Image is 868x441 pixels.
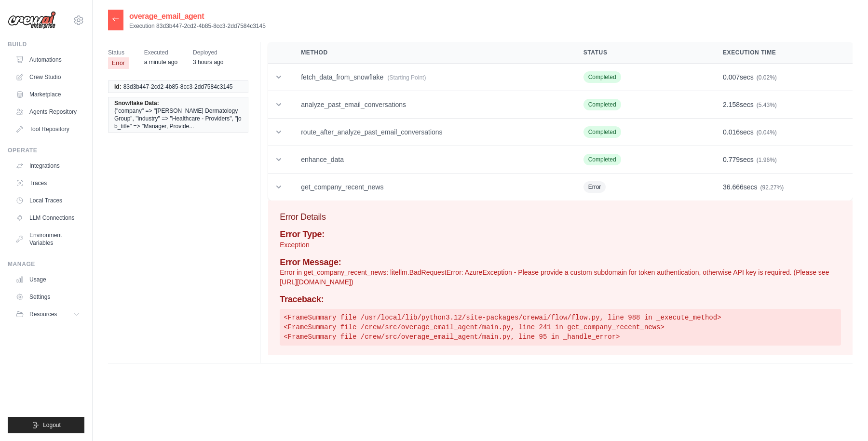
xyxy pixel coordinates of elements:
[114,83,122,91] span: Id:
[193,48,223,57] span: Deployed
[108,48,129,57] span: Status
[723,156,740,163] span: 0.779
[760,184,784,191] span: (92.27%)
[280,210,841,224] h3: Error Details
[129,11,266,22] h2: overage_email_agent
[289,42,571,64] th: Method
[144,48,177,57] span: Executed
[583,71,621,83] span: Completed
[8,417,84,433] button: Logout
[711,42,853,64] th: Execution Time
[723,73,740,81] span: 0.007
[114,99,159,107] span: Snowflake Data:
[8,260,84,268] div: Manage
[43,421,61,429] span: Logout
[8,11,56,29] img: Logo
[289,146,571,174] td: enhance_data
[280,229,841,240] h4: Error Type:
[280,240,841,250] p: Exception
[711,146,853,174] td: secs
[723,101,740,108] span: 2.158
[757,74,777,81] span: (0.02%)
[387,74,426,81] span: (Starting Point)
[12,87,84,102] a: Marketplace
[12,158,84,174] a: Integrations
[12,193,84,208] a: Local Traces
[289,119,571,146] td: route_after_analyze_past_email_conversations
[583,126,621,138] span: Completed
[8,147,84,154] div: Operate
[289,91,571,119] td: analyze_past_email_conversations
[280,257,841,268] h4: Error Message:
[12,272,84,287] a: Usage
[12,210,84,226] a: LLM Connections
[723,128,740,136] span: 0.016
[711,174,853,201] td: secs
[757,129,777,136] span: (0.04%)
[280,267,841,287] p: Error in get_company_recent_news: litellm.BadRequestError: AzureException - Please provide a cust...
[711,119,853,146] td: secs
[129,22,266,30] p: Execution 83d3b447-2cd2-4b85-8cc3-2dd7584c3145
[12,227,84,251] a: Environment Variables
[289,174,571,201] td: get_company_recent_news
[144,59,177,66] time: September 19, 2025 at 23:52 IST
[12,52,84,67] a: Automations
[193,59,223,66] time: September 19, 2025 at 20:28 IST
[12,307,84,322] button: Resources
[723,183,744,191] span: 36.666
[583,154,621,165] span: Completed
[583,181,606,193] span: Error
[711,91,853,119] td: secs
[289,64,571,91] td: fetch_data_from_snowflake
[572,42,711,64] th: Status
[757,102,777,108] span: (5.43%)
[29,310,57,318] span: Resources
[108,57,129,69] span: Error
[280,309,841,346] pre: <FrameSummary file /usr/local/lib/python3.12/site-packages/crewai/flow/flow.py, line 988 in _exec...
[114,107,242,130] span: {"company" => "[PERSON_NAME] Dermatology Group", "industry" => "Healthcare - Providers", "job_tit...
[123,83,233,91] span: 83d3b447-2cd2-4b85-8cc3-2dd7584c3145
[8,40,84,48] div: Build
[12,289,84,305] a: Settings
[12,175,84,191] a: Traces
[12,121,84,137] a: Tool Repository
[711,64,853,91] td: secs
[12,104,84,120] a: Agents Repository
[757,157,777,163] span: (1.96%)
[12,69,84,85] a: Crew Studio
[280,294,841,305] h4: Traceback:
[583,99,621,110] span: Completed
